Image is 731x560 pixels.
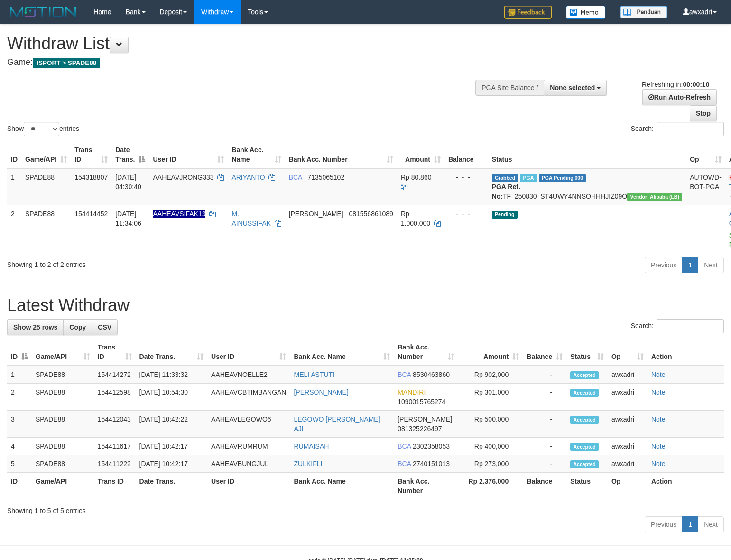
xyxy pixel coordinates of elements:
[94,438,136,455] td: 154411617
[458,339,523,366] th: Amount: activate to sort column ascending
[136,384,207,411] td: [DATE] 10:54:30
[682,516,698,532] a: 1
[136,438,207,455] td: [DATE] 10:42:17
[7,141,21,168] th: ID
[627,193,682,201] span: Vendor URL: https://dashboard.q2checkout.com/secure
[63,319,92,335] a: Copy
[648,339,724,366] th: Action
[94,473,136,500] th: Trans ID
[207,366,290,384] td: AAHEAVNOELLE2
[570,460,599,468] span: Accepted
[13,323,57,331] span: Show 25 rows
[686,168,725,205] td: AUTOWD-BOT-PGA
[71,141,111,168] th: Trans ID: activate to sort column ascending
[608,411,648,438] td: awxadri
[398,398,445,405] span: Copy 1090015765274 to clipboard
[136,473,207,500] th: Date Trans.
[686,141,725,168] th: Op: activate to sort column ascending
[398,415,452,423] span: [PERSON_NAME]
[289,174,302,181] span: BCA
[539,174,586,182] span: PGA Pending
[290,339,394,366] th: Bank Acc. Name: activate to sort column ascending
[231,210,270,227] a: M. AINUSSIFAK
[307,174,344,181] span: Copy 7135065102 to clipboard
[136,366,207,384] td: [DATE] 11:33:32
[620,6,667,18] img: panduan.png
[698,516,724,532] a: Next
[523,384,566,411] td: -
[94,384,136,411] td: 154412598
[458,411,523,438] td: Rp 500,000
[153,210,205,218] span: Nama rekening ada tanda titik/strip, harap diedit
[645,257,683,273] a: Previous
[32,455,94,473] td: SPADE88
[94,455,136,473] td: 154411222
[642,89,717,105] a: Run Auto-Refresh
[523,473,566,500] th: Balance
[115,174,141,191] span: [DATE] 04:30:40
[608,366,648,384] td: awxadri
[550,84,595,92] span: None selected
[458,473,523,500] th: Rp 2.376.000
[149,141,228,168] th: User ID: activate to sort column ascending
[7,473,32,500] th: ID
[294,442,329,450] a: RUMAISAH
[32,366,94,384] td: SPADE88
[631,122,724,136] label: Search:
[401,174,432,181] span: Rp 80.860
[523,455,566,473] td: -
[458,384,523,411] td: Rp 301,000
[294,388,348,396] a: [PERSON_NAME]
[608,473,648,500] th: Op
[21,205,71,253] td: SPADE88
[398,388,426,396] span: MANDIRI
[228,141,285,168] th: Bank Acc. Name: activate to sort column ascending
[651,388,666,396] a: Note
[448,209,484,219] div: - - -
[492,211,518,219] span: Pending
[475,80,544,96] div: PGA Site Balance /
[458,455,523,473] td: Rp 273,000
[492,174,518,182] span: Grabbed
[98,323,111,331] span: CSV
[136,411,207,438] td: [DATE] 10:42:22
[651,415,666,423] a: Note
[94,366,136,384] td: 154414272
[289,210,343,218] span: [PERSON_NAME]
[394,339,458,366] th: Bank Acc. Number: activate to sort column ascending
[21,141,71,168] th: Game/API: activate to sort column ascending
[570,443,599,451] span: Accepted
[608,438,648,455] td: awxadri
[544,80,607,96] button: None selected
[645,516,683,532] a: Previous
[7,384,32,411] td: 2
[570,389,599,397] span: Accepted
[7,438,32,455] td: 4
[651,442,666,450] a: Note
[458,438,523,455] td: Rp 400,000
[651,371,666,378] a: Note
[642,81,709,88] span: Refreshing in:
[231,174,265,181] a: ARIYANTO
[7,339,32,366] th: ID: activate to sort column descending
[566,6,606,19] img: Button%20Memo.svg
[608,455,648,473] td: awxadri
[608,339,648,366] th: Op: activate to sort column ascending
[492,183,520,200] b: PGA Ref. No:
[349,210,393,218] span: Copy 081556861089 to clipboard
[504,6,552,19] img: Feedback.jpg
[7,5,79,19] img: MOTION_logo.png
[488,168,686,205] td: TF_250830_ST4UWY4NNSOHHHJIZ09O
[398,442,411,450] span: BCA
[32,411,94,438] td: SPADE88
[207,473,290,500] th: User ID
[136,339,207,366] th: Date Trans.: activate to sort column ascending
[394,473,458,500] th: Bank Acc. Number
[21,168,71,205] td: SPADE88
[207,411,290,438] td: AAHEAVLEGOWO6
[32,438,94,455] td: SPADE88
[648,473,724,500] th: Action
[153,174,213,181] span: AAHEAVJRONG333
[7,34,478,53] h1: Withdraw List
[520,174,537,182] span: Marked by awxadri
